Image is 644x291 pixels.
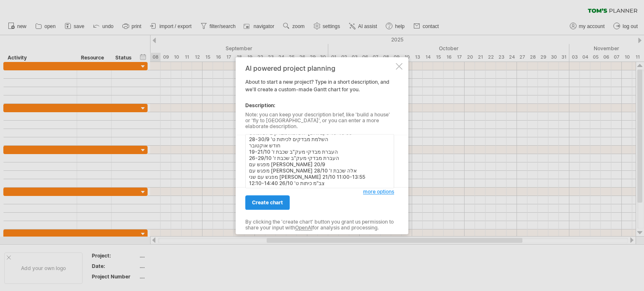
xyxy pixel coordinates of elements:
[245,219,394,231] div: By clicking the 'create chart' button you grant us permission to share your input with for analys...
[363,188,394,196] a: more options
[295,225,312,231] a: OpenAI
[252,199,283,206] span: create chart
[245,195,290,210] a: create chart
[245,64,394,72] div: AI powered project planning
[245,112,394,130] div: Note: you can keep your description brief, like 'build a house' or 'fly to [GEOGRAPHIC_DATA]', or...
[363,188,394,195] span: more options
[245,102,394,109] div: Description:
[245,64,394,227] div: About to start a new project? Type in a short description, and we'll create a custom-made Gantt c...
